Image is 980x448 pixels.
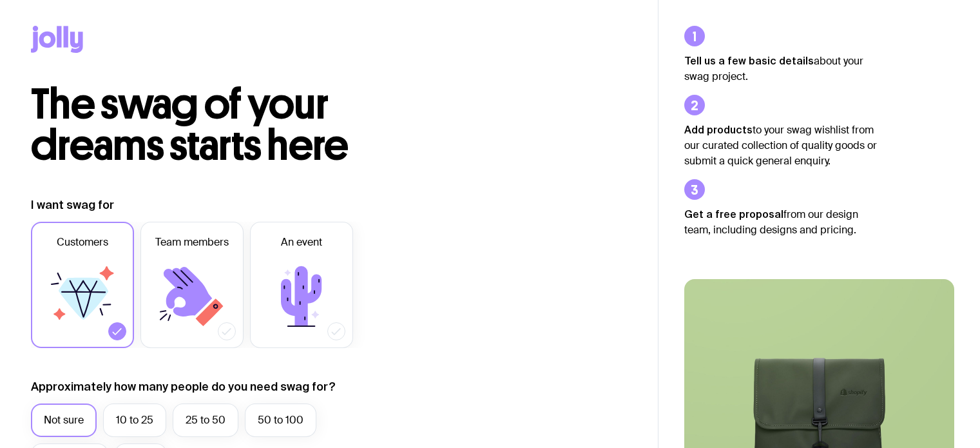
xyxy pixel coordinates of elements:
[281,235,322,250] span: An event
[173,404,238,437] label: 25 to 50
[31,404,97,437] label: Not sure
[155,235,229,250] span: Team members
[31,197,114,213] label: I want swag for
[103,404,166,437] label: 10 to 25
[684,122,878,169] p: to your swag wishlist from our curated collection of quality goods or submit a quick general enqu...
[684,55,814,66] strong: Tell us a few basic details
[31,79,349,171] span: The swag of your dreams starts here
[684,206,878,238] p: from our design team, including designs and pricing.
[684,208,783,220] strong: Get a free proposal
[684,53,878,84] p: about your swag project.
[31,379,336,394] label: Approximately how many people do you need swag for?
[245,404,316,437] label: 50 to 100
[684,124,753,135] strong: Add products
[57,235,108,250] span: Customers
